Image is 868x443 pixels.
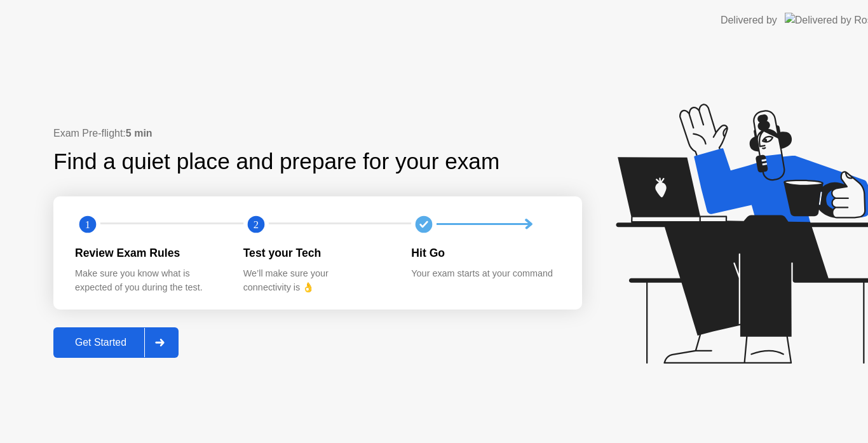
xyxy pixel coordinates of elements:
[53,327,179,358] button: Get Started
[126,128,153,139] b: 5 min
[243,267,391,294] div: We’ll make sure your connectivity is 👌
[75,245,223,261] div: Review Exam Rules
[243,245,391,261] div: Test your Tech
[75,267,223,294] div: Make sure you know what is expected of you during the test.
[254,218,259,230] text: 2
[57,337,144,348] div: Get Started
[411,267,559,281] div: Your exam starts at your command
[53,126,582,141] div: Exam Pre-flight:
[85,218,90,230] text: 1
[411,245,559,261] div: Hit Go
[721,13,777,28] div: Delivered by
[53,145,501,179] div: Find a quiet place and prepare for your exam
